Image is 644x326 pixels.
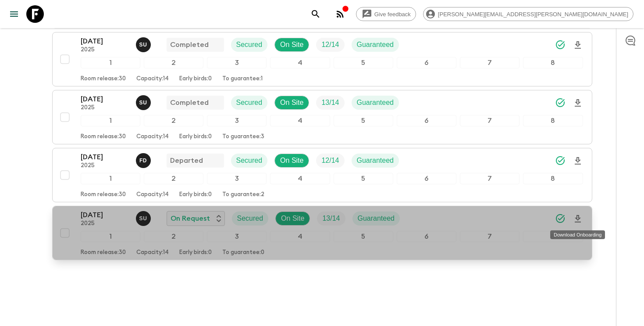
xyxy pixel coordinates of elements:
p: Early birds: 0 [179,249,212,256]
p: Departed [170,155,203,166]
div: 3 [207,57,267,68]
button: search adventures [307,5,324,23]
div: 2 [144,173,203,184]
p: On Site [281,213,304,224]
p: Guaranteed [357,39,394,50]
p: Guaranteed [358,213,395,224]
p: 2025 [81,47,129,54]
div: 4 [270,173,330,184]
p: To guarantee: 0 [222,249,264,256]
span: Fatih Develi [136,156,153,163]
div: Trip Fill [317,211,345,226]
div: 7 [460,115,519,126]
svg: Download Onboarding [573,40,583,50]
p: Secured [236,39,263,50]
div: 1 [81,57,140,68]
div: 7 [460,231,519,242]
div: [PERSON_NAME][EMAIL_ADDRESS][PERSON_NAME][DOMAIN_NAME] [423,7,633,21]
div: 6 [397,115,456,126]
button: [DATE]2025Sefa UzOn RequestSecuredOn SiteTrip FillGuaranteed12345678Room release:30Capacity:14Ear... [52,206,592,260]
p: Room release: 30 [81,191,126,198]
p: On Request [171,213,210,224]
div: Secured [232,211,269,226]
p: Secured [237,213,263,224]
p: Capacity: 14 [136,191,169,198]
div: 3 [207,231,267,242]
div: 2 [144,57,203,68]
p: 13 / 14 [321,97,339,108]
button: [DATE]2025Sefa UzCompletedSecuredOn SiteTrip FillGuaranteed12345678Room release:30Capacity:14Earl... [52,32,592,86]
p: 12 / 14 [321,39,339,50]
p: Room release: 30 [81,75,126,82]
div: Download Onboarding [550,230,605,239]
div: Trip Fill [316,38,344,52]
p: On Site [280,97,303,108]
span: Sefa Uz [136,214,153,221]
div: 4 [270,57,330,68]
span: Sefa Uz [136,40,153,47]
div: 3 [207,115,267,126]
p: [DATE] [81,152,129,162]
div: 4 [270,231,330,242]
p: Capacity: 14 [136,75,169,82]
p: To guarantee: 1 [222,75,263,82]
div: 3 [207,173,267,184]
div: Trip Fill [316,154,344,168]
div: Secured [231,154,268,168]
p: Early birds: 0 [179,75,212,82]
div: 5 [334,57,393,68]
p: Secured [236,155,263,166]
span: Give feedback [370,11,416,18]
div: 6 [397,57,456,68]
p: On Site [280,155,303,166]
div: 1 [81,115,140,126]
div: 1 [81,231,140,242]
p: To guarantee: 3 [222,133,264,140]
p: 12 / 14 [321,155,339,166]
button: [DATE]2025Sefa UzCompletedSecuredOn SiteTrip FillGuaranteed12345678Room release:30Capacity:14Earl... [52,90,592,144]
svg: Synced Successfully [555,39,566,50]
a: Give feedback [356,7,416,21]
p: 2025 [81,104,129,111]
div: 6 [397,173,456,184]
svg: Download Onboarding [573,98,583,108]
span: Sefa Uz [136,98,153,105]
div: On Site [274,154,309,168]
button: [DATE]2025Fatih DeveliDepartedSecuredOn SiteTrip FillGuaranteed12345678Room release:30Capacity:14... [52,148,592,202]
svg: Synced Successfully [555,213,566,224]
svg: Synced Successfully [555,155,566,166]
p: [DATE] [81,36,129,47]
p: Completed [170,39,209,50]
p: On Site [280,39,303,50]
div: 2 [144,115,203,126]
span: [PERSON_NAME][EMAIL_ADDRESS][PERSON_NAME][DOMAIN_NAME] [433,11,633,18]
p: Guaranteed [357,97,394,108]
p: Early birds: 0 [179,133,212,140]
div: 8 [523,173,583,184]
div: 2 [144,231,203,242]
div: 8 [523,231,583,242]
p: To guarantee: 2 [222,191,264,198]
p: Secured [236,97,263,108]
div: On Site [275,211,310,226]
p: 2025 [81,162,129,169]
svg: Download Onboarding [573,156,583,166]
svg: Synced Successfully [555,97,566,108]
div: Secured [231,96,268,110]
div: Secured [231,38,268,52]
button: menu [5,5,23,23]
p: Early birds: 0 [179,191,212,198]
div: 4 [270,115,330,126]
div: 5 [334,231,393,242]
div: 8 [523,115,583,126]
p: Room release: 30 [81,249,126,256]
p: [DATE] [81,94,129,104]
div: 6 [397,231,456,242]
p: [DATE] [81,210,129,220]
p: Capacity: 14 [136,249,169,256]
div: 5 [334,115,393,126]
p: Capacity: 14 [136,133,169,140]
p: Guaranteed [357,155,394,166]
p: Completed [170,97,209,108]
p: 13 / 14 [322,213,340,224]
